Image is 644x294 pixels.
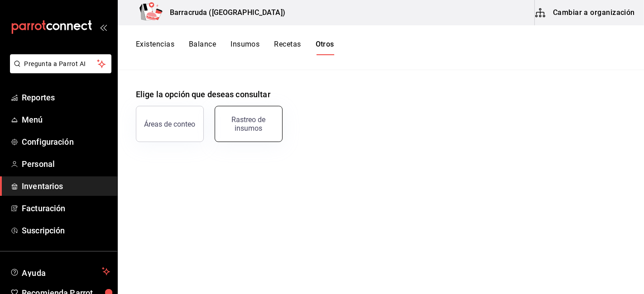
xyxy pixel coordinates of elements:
[24,59,97,69] span: Pregunta a Parrot AI
[22,202,110,214] span: Facturación
[316,40,334,55] button: Otros
[6,66,111,75] a: Pregunta a Parrot AI
[136,40,174,55] button: Existencias
[144,120,196,128] div: Áreas de conteo
[274,40,301,55] button: Recetas
[100,24,107,31] button: open_drawer_menu
[215,106,283,142] button: Rastreo de insumos
[163,7,285,18] h3: Barracruda ([GEOGRAPHIC_DATA])
[22,158,110,170] span: Personal
[136,106,204,142] button: Áreas de conteo
[221,115,277,133] div: Rastreo de insumos
[10,54,111,73] button: Pregunta a Parrot AI
[189,40,216,55] button: Balance
[136,40,334,55] div: navigation tabs
[22,266,98,277] span: Ayuda
[22,180,110,192] span: Inventarios
[22,136,110,148] span: Configuración
[136,88,626,100] h4: Elige la opción que deseas consultar
[22,91,110,104] span: Reportes
[231,40,260,55] button: Insumos
[22,114,110,126] span: Menú
[22,224,110,237] span: Suscripción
